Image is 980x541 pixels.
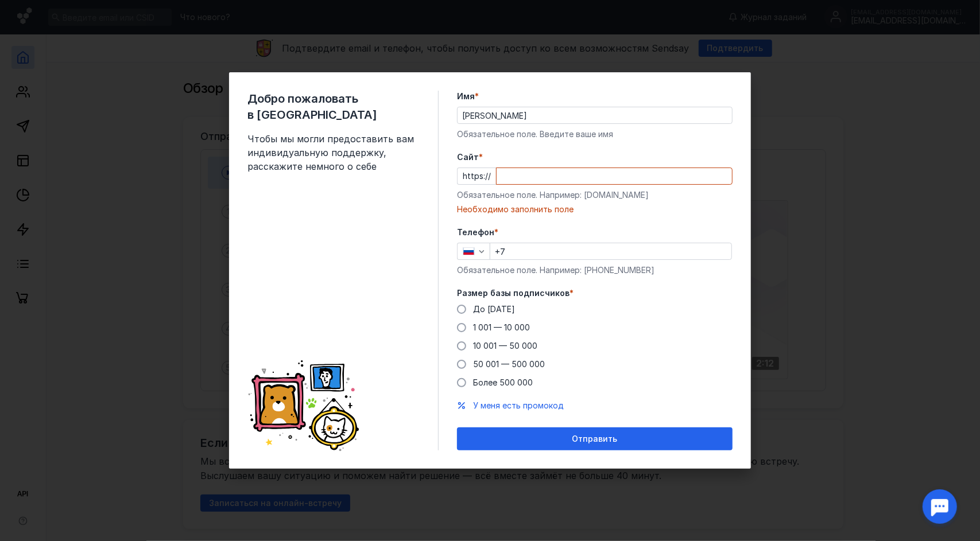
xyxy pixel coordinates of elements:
[473,341,537,351] span: 10 001 — 50 000
[247,91,420,123] span: Добро пожаловать в [GEOGRAPHIC_DATA]
[473,304,515,314] span: До [DATE]
[457,287,570,299] span: Размер базы подписчиков
[457,91,475,102] span: Имя
[473,359,545,369] span: 50 001 — 500 000
[473,377,533,387] span: Более 500 000
[457,264,733,276] div: Обязательное поле. Например: [PHONE_NUMBER]
[247,132,420,173] span: Чтобы мы могли предоставить вам индивидуальную поддержку, расскажите немного о себе
[457,151,479,163] span: Cайт
[457,427,733,450] button: Отправить
[572,434,618,444] span: Отправить
[473,400,564,411] button: У меня есть промокод
[457,204,733,215] div: Необходимо заполнить поле
[457,189,733,201] div: Обязательное поле. Например: [DOMAIN_NAME]
[473,400,564,410] span: У меня есть промокод
[473,322,530,332] span: 1 001 — 10 000
[457,129,733,140] div: Обязательное поле. Введите ваше имя
[457,227,494,238] span: Телефон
